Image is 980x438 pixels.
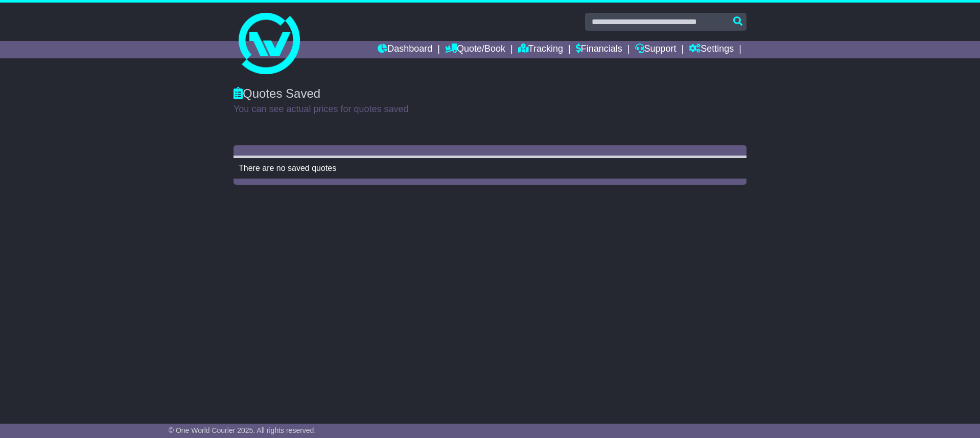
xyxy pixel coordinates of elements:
[234,104,746,115] p: You can see actual prices for quotes saved
[169,426,316,434] span: © One World Courier 2025. All rights reserved.
[378,41,432,58] a: Dashboard
[576,41,622,58] a: Financials
[689,41,734,58] a: Settings
[234,157,746,180] td: There are no saved quotes
[234,86,746,101] div: Quotes Saved
[518,41,563,58] a: Tracking
[635,41,676,58] a: Support
[445,41,505,58] a: Quote/Book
